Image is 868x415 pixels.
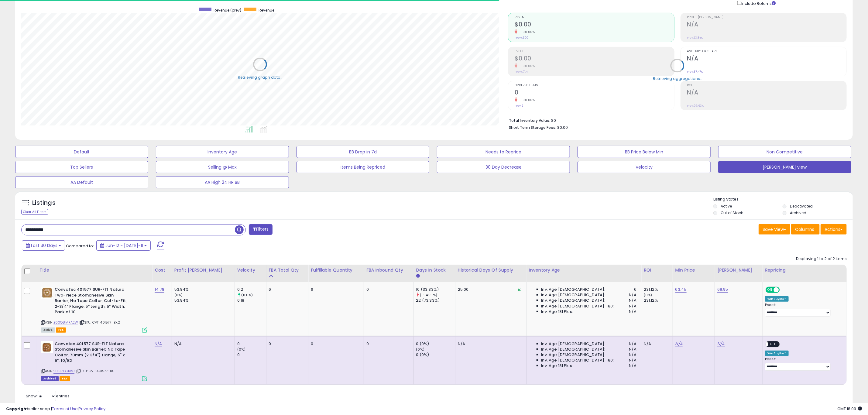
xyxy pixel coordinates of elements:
div: 0 (0%) [416,352,455,358]
button: Columns [791,224,820,235]
button: Top Sellers [15,161,148,173]
button: Non Competitive [718,146,851,158]
span: OFF [769,341,778,347]
button: Save View [759,224,790,235]
img: 314CNIT8sbL._SL40_.jpg [41,287,53,299]
img: 41USZzBkkzL._SL40_.jpg [41,341,53,353]
span: 6 [634,287,636,292]
div: seller snap | | [6,406,105,412]
div: Preset: [765,357,842,371]
div: Clear All Filters [21,209,48,215]
span: N/A [629,358,636,363]
span: Inv. Age [DEMOGRAPHIC_DATA]: [541,298,606,303]
a: Terms of Use [52,406,78,412]
div: 231.12% [644,287,673,292]
span: N/A [629,363,636,369]
span: Inv. Age [DEMOGRAPHIC_DATA]: [541,341,606,347]
a: Privacy Policy [79,406,105,412]
span: All listings currently available for purchase on Amazon [41,328,55,333]
div: 0 [237,352,266,358]
span: FBA [56,328,66,333]
div: 231.12% [644,298,673,303]
div: Velocity [237,267,264,273]
small: (0%) [237,347,246,352]
a: N/A [717,341,725,347]
button: Inventory Age [156,146,289,158]
span: Compared to: [66,243,94,249]
div: [PERSON_NAME] [717,267,760,273]
div: Title [39,267,150,273]
button: Default [15,146,148,158]
a: 69.95 [717,286,728,293]
button: BB Price Below Min [578,146,711,158]
div: ASIN: [41,287,148,332]
div: Days In Stock [416,267,453,273]
label: Out of Stock [721,210,743,215]
div: 53.84% [174,298,235,303]
button: Needs to Reprice [437,146,570,158]
span: Inv. Age [DEMOGRAPHIC_DATA]: [541,347,606,352]
div: 0 [366,341,409,347]
div: 0 [366,287,409,292]
b: ConvaTec 401577 SUR-FIT Natura Two-Piece Stomahesive Skin Barrier, No Tape Collar, Cut-to-Fit, 2-... [55,287,129,317]
a: N/A [155,341,162,347]
div: N/A [174,341,230,347]
a: B01G7GOBVO [53,369,75,374]
div: 0.18 [237,298,266,303]
div: Historical Days Of Supply [458,267,524,273]
div: 0 [269,341,304,347]
span: Listings that have been deleted from Seller Central [41,376,59,381]
button: Actions [821,224,847,235]
button: [PERSON_NAME] view [718,161,851,173]
a: 14.78 [155,286,164,293]
label: Deactivated [790,204,813,209]
button: AA High 24 HR BB [156,176,289,188]
button: Selling @ Max [156,161,289,173]
div: 0.2 [237,287,266,292]
span: N/A [629,347,636,352]
span: N/A [629,341,636,347]
span: Inv. Age [DEMOGRAPHIC_DATA]: [541,352,606,358]
p: Listing States: [713,197,853,202]
h5: Listings [32,199,56,207]
div: Displaying 1 to 2 of 2 items [796,256,847,262]
span: Jun-12 - [DATE]-11 [105,242,143,249]
div: Cost [155,267,169,273]
div: Preset: [765,303,842,317]
span: OFF [779,287,789,293]
div: 10 (33.33%) [416,287,455,292]
span: N/A [629,352,636,358]
div: 22 (73.33%) [416,298,455,303]
div: 6 [311,287,359,292]
span: N/A [629,298,636,303]
label: Archived [790,210,806,215]
div: 6 [269,287,304,292]
small: Days In Stock. [416,273,420,279]
span: Show: entries [26,393,70,399]
div: Win BuyBox * [765,351,789,356]
div: N/A [458,341,522,347]
div: 0 (0%) [416,341,455,347]
span: ON [766,287,774,293]
b: Convatec 401577 SUR-FIT Natura Stomahesive Skin Barrier; No Tape Collar, 70mm (2 3/4") flange, 5"... [55,341,129,365]
div: 25.00 [458,287,522,292]
button: Filters [249,224,273,235]
div: ASIN: [41,341,148,381]
div: Inventory Age [529,267,639,273]
span: | SKU: CVT-401577-BX.2 [79,320,120,325]
div: 0 [311,341,359,347]
div: Min Price [675,267,712,273]
a: B00O8MRA2W [53,320,78,325]
span: Inv. Age 181 Plus: [541,309,573,314]
a: N/A [675,341,683,347]
button: BB Drop in 7d [297,146,430,158]
span: | SKU: CVT-401577-BX [76,369,114,373]
span: Inv. Age [DEMOGRAPHIC_DATA]: [541,287,606,292]
div: Profit [PERSON_NAME] [174,267,232,273]
div: FBA inbound Qty [366,267,411,273]
span: Inv. Age [DEMOGRAPHIC_DATA]-180: [541,358,614,363]
span: Columns [795,226,814,232]
span: Inv. Age 181 Plus: [541,363,573,369]
small: (0%) [416,347,425,352]
span: Last 30 Days [31,242,57,249]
